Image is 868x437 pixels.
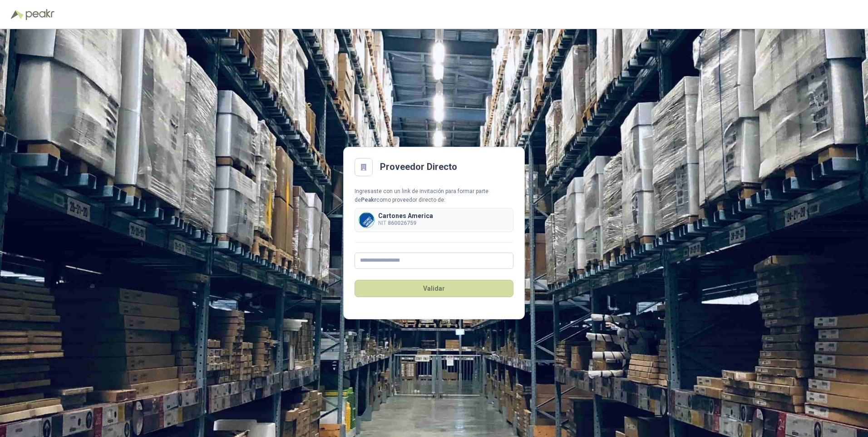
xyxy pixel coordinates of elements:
[388,220,416,226] b: 860026759
[355,280,513,297] button: Validar
[378,219,433,228] p: NIT
[380,160,457,174] h2: Proveedor Directo
[11,10,24,19] img: Logo
[359,213,374,228] img: Company Logo
[378,213,433,219] p: Cartones America
[361,197,376,203] b: Peakr
[25,9,54,20] img: Peakr
[355,187,513,204] div: Ingresaste con un link de invitación para formar parte de como proveedor directo de:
